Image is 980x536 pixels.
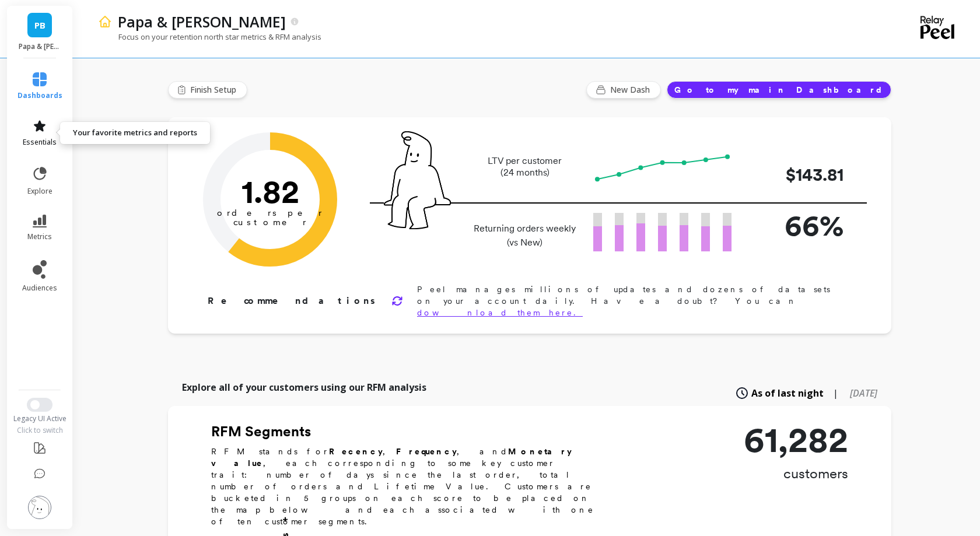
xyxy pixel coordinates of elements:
p: 61,282 [744,422,848,457]
span: Finish Setup [190,84,240,96]
button: New Dash [586,81,661,99]
button: Switch to New UI [27,398,52,412]
p: $143.81 [750,162,843,188]
img: header icon [98,15,112,29]
p: 66% [750,204,843,247]
span: New Dash [610,84,653,96]
span: [DATE] [850,387,877,400]
p: Peel manages millions of updates and dozens of datasets on your account daily. Have a doubt? You can [417,283,854,318]
h2: RFM Segments [211,422,608,441]
img: profile picture [28,496,51,519]
text: 1.82 [242,172,299,211]
div: Legacy UI Active [6,414,74,423]
p: Papa & Barkley [118,12,286,31]
span: audiences [22,283,57,293]
p: Recommendations [208,294,377,308]
p: customers [744,464,848,483]
span: metrics [27,232,52,241]
button: Go to my main Dashboard [667,81,891,99]
button: Finish Setup [168,81,247,99]
span: As of last night [751,386,824,400]
p: Explore all of your customers using our RFM analysis [182,380,426,394]
span: PB [34,19,45,32]
p: Focus on your retention north star metrics & RFM analysis [98,31,321,42]
div: Click to switch [6,426,74,435]
p: RFM stands for , , and , each corresponding to some key customer trait: number of days since the ... [211,446,608,527]
span: explore [27,187,52,196]
tspan: orders per [217,208,323,218]
b: Frequency [396,447,457,456]
p: Papa & Barkley [19,42,61,51]
a: download them here. [417,308,583,317]
p: LTV per customer (24 months) [470,155,579,178]
tspan: customer [233,217,307,227]
b: Recency [329,447,383,456]
p: Returning orders weekly (vs New) [470,222,579,250]
img: pal seatted on line [384,131,451,229]
span: dashboards [17,91,62,100]
span: | [833,386,838,400]
span: essentials [23,138,57,147]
